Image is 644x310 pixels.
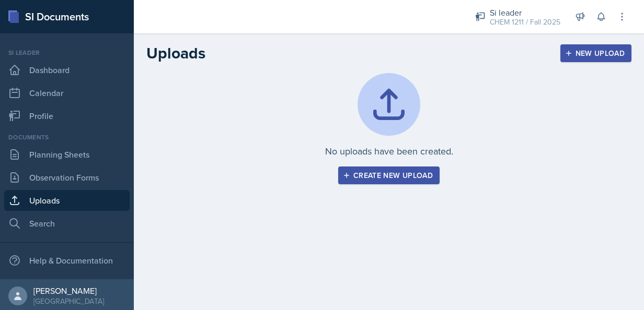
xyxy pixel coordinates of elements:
[4,59,130,80] a: Dashboard
[490,17,560,28] div: CHEM 1211 / Fall 2025
[4,105,130,126] a: Profile
[4,190,130,211] a: Uploads
[567,49,625,57] div: New Upload
[33,285,104,296] div: [PERSON_NAME]
[4,133,130,142] div: Documents
[345,171,433,180] div: Create new upload
[4,82,130,103] a: Calendar
[560,44,632,62] button: New Upload
[4,48,130,57] div: Si leader
[4,250,130,271] div: Help & Documentation
[4,167,130,188] a: Observation Forms
[490,6,560,19] div: Si leader
[146,44,205,63] h2: Uploads
[33,296,104,306] div: [GEOGRAPHIC_DATA]
[4,144,130,165] a: Planning Sheets
[4,213,130,234] a: Search
[325,144,453,158] p: No uploads have been created.
[338,166,440,184] button: Create new upload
